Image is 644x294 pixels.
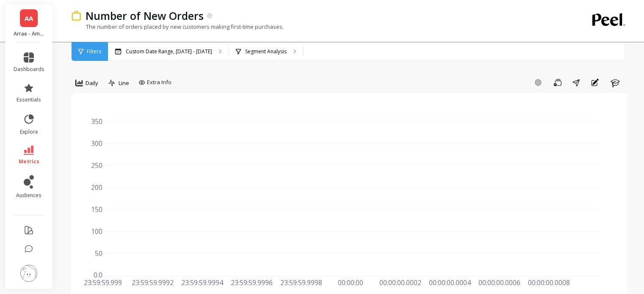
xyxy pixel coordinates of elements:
span: Line [119,79,129,87]
span: metrics [19,158,39,165]
span: essentials [17,96,41,103]
span: explore [20,129,38,135]
p: Number of New Orders [86,8,204,23]
img: profile picture [20,265,37,282]
span: dashboards [14,66,44,73]
p: Custom Date Range, [DATE] - [DATE] [126,48,212,55]
span: audiences [16,192,41,199]
p: Segment Analysis [245,48,287,55]
p: The number of orders placed by new customers making first-time purchases. [71,23,284,30]
span: Daily [86,79,98,87]
img: header icon [71,11,81,21]
span: Extra Info [147,78,171,87]
span: Filters [87,48,101,55]
p: Arrae - Amazon [14,30,44,37]
span: AA [25,14,33,23]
